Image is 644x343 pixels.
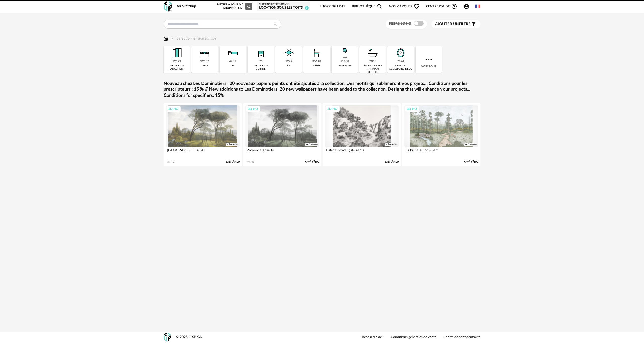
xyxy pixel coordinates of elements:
[249,64,272,71] div: meuble de cuisine
[226,46,239,60] img: Literie.png
[164,1,172,12] img: OXP
[397,60,404,64] div: 7074
[475,4,480,9] img: fr
[366,46,380,60] img: Salle%20de%20bain.png
[405,106,419,112] div: 3D HQ
[463,3,472,9] span: Account Circle icon
[246,106,260,112] div: 3D HQ
[285,60,292,64] div: 1272
[312,60,321,64] div: 35148
[325,147,399,157] div: Balade provençale sépia
[310,46,324,60] img: Assise.png
[313,64,321,67] div: assise
[172,60,181,64] div: 12379
[389,22,411,25] span: Filtre 3D HQ
[166,147,240,157] div: [GEOGRAPHIC_DATA]
[170,46,184,60] img: Meuble%20de%20rangement.png
[259,60,263,64] div: 76
[340,60,349,64] div: 11008
[164,103,242,166] a: 3D HQ [GEOGRAPHIC_DATA] 12 €/m²7500
[305,160,319,164] div: €/m² 00
[282,46,296,60] img: Sol.png
[305,6,309,10] span: 3
[389,64,412,71] div: objet et accessoire déco
[251,160,254,164] div: 10
[201,64,208,67] div: table
[287,64,291,67] div: sol
[338,64,351,67] div: luminaire
[369,60,376,64] div: 2355
[232,160,237,164] span: 75
[216,3,252,10] div: Mettre à jour ma Shopping List
[170,36,216,41] div: Sélectionner une famille
[463,3,469,9] span: Account Circle icon
[389,1,420,12] span: Nos marques
[414,3,420,9] span: Heart Outline icon
[226,160,240,164] div: €/m² 00
[198,46,212,60] img: Table.png
[311,160,316,164] span: 75
[164,36,168,41] img: svg+xml;base64,PHN2ZyB3aWR0aD0iMTYiIGhlaWdodD0iMTciIHZpZXdCb3g9IjAgMCAxNiAxNyIgZmlsbD0ibm9uZSIgeG...
[177,4,196,9] div: for Sketchup
[165,64,188,71] div: meuble de rangement
[247,5,251,8] span: Refresh icon
[443,335,480,340] a: Charte de confidentialité
[435,22,471,27] span: filtre
[259,6,308,10] div: Location sous les toits
[402,103,480,166] a: 3D HQ La biche au bois vert €/m²7500
[470,160,475,164] span: 75
[245,147,319,157] div: Provence grisaille
[320,1,345,12] a: Shopping Lists
[394,46,408,60] img: Miroir.png
[377,3,383,9] span: Magnify icon
[176,335,202,340] div: © 2025 OXP SA
[352,1,383,12] a: BibliothèqueMagnify icon
[416,46,442,73] div: Voir tout
[424,55,433,64] img: more.7b13dc1.svg
[243,103,321,166] a: 3D HQ Provence grisaille 10 €/m²7500
[426,3,457,9] span: Centre d'aideHelp Circle Outline icon
[200,60,209,64] div: 12507
[391,160,396,164] span: 75
[170,36,174,41] img: svg+xml;base64,PHN2ZyB3aWR0aD0iMTYiIGhlaWdodD0iMTYiIHZpZXdCb3g9IjAgMCAxNiAxNiIgZmlsbD0ibm9uZSIgeG...
[451,3,457,9] span: Help Circle Outline icon
[431,20,480,28] button: Ajouter unfiltre Filter icon
[166,106,181,112] div: 3D HQ
[362,335,384,340] a: Besoin d'aide ?
[435,22,459,26] span: Ajouter un
[404,147,478,157] div: La biche au bois vert
[361,64,384,74] div: salle de bain hammam toilettes
[164,81,480,99] a: Nouveau chez Les Dominotiers : 20 nouveaux papiers peints ont été ajoutés à la collection. Des mo...
[229,60,236,64] div: 4701
[231,64,234,67] div: lit
[471,21,477,27] span: Filter icon
[325,106,340,112] div: 3D HQ
[254,46,268,60] img: Rangement.png
[259,3,308,10] a: Shopping List courante Location sous les toits 3
[259,3,308,6] div: Shopping List courante
[323,103,401,166] a: 3D HQ Balade provençale sépia €/m²7500
[171,160,174,164] div: 12
[338,46,351,60] img: Luminaire.png
[391,335,436,340] a: Conditions générales de vente
[164,333,171,342] img: OXP
[385,160,399,164] div: €/m² 00
[464,160,478,164] div: €/m² 00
